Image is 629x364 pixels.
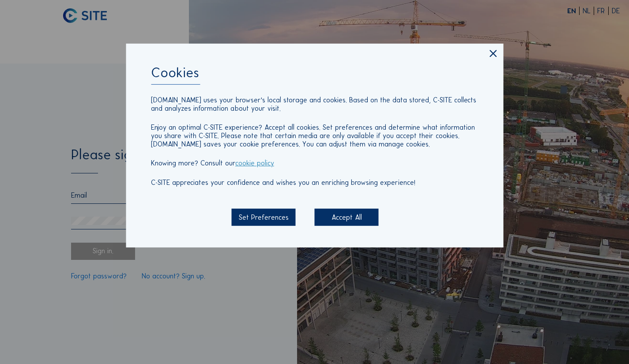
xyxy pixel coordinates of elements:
p: C-SITE appreciates your confidence and wishes you an enriching browsing experience! [151,179,478,187]
div: Cookies [151,65,478,85]
p: Enjoy an optimal C-SITE experience? Accept all cookies. Set preferences and determine what inform... [151,124,478,148]
div: Accept All [315,209,379,226]
p: Knowing more? Consult our [151,159,478,168]
a: cookie policy [235,159,274,167]
div: Set Preferences [231,209,295,226]
p: [DOMAIN_NAME] uses your browser's local storage and cookies. Based on the data stored, C-SITE col... [151,96,478,113]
